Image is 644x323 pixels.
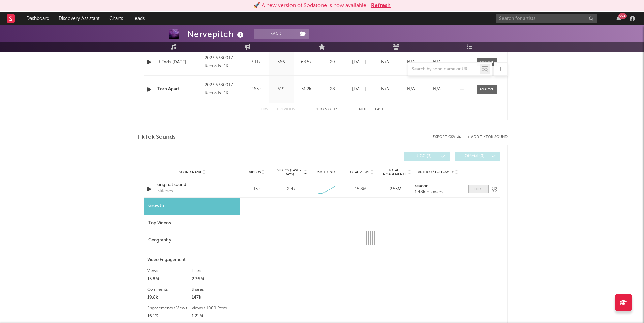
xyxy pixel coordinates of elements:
[245,59,267,66] div: 3.11k
[296,59,317,66] div: 63.5k
[147,286,192,294] div: Comments
[128,12,149,25] a: Leads
[375,108,384,111] button: Last
[192,312,237,320] div: 1.21M
[157,86,202,93] a: Torn Apart
[192,267,237,275] div: Likes
[147,312,192,320] div: 16.1%
[245,86,267,93] div: 2.65k
[310,170,342,175] div: 6M Trend
[433,135,461,139] button: Export CSV
[254,29,296,39] button: Track
[277,108,295,111] button: Previous
[276,168,303,176] span: Videos (last 7 days)
[179,170,202,174] span: Sound Name
[415,184,461,189] a: reacon
[408,67,480,72] input: Search by song name or URL
[144,232,240,249] div: Geography
[147,275,192,283] div: 15.8M
[415,184,429,188] strong: reacon
[260,108,270,111] button: First
[496,14,597,23] input: Search for artists
[426,86,448,93] div: N/A
[345,186,376,193] div: 15.8M
[616,16,621,21] button: 99+
[380,168,407,176] span: Total Engagements
[374,59,396,66] div: N/A
[348,86,370,93] div: [DATE]
[270,86,292,93] div: 519
[348,170,369,174] span: Total Views
[371,2,391,10] button: Refresh
[157,188,173,195] div: Stitches
[147,304,192,312] div: Engagements / Views
[461,135,508,139] button: + Add TikTok Sound
[192,275,237,283] div: 2.36M
[144,215,240,232] div: Top Videos
[404,152,450,161] button: UGC(3)
[308,106,345,114] div: 1 5 13
[249,170,261,174] span: Videos
[321,59,344,66] div: 29
[241,186,273,193] div: 13k
[321,86,344,93] div: 28
[418,170,454,174] span: Author / Followers
[409,154,440,158] span: UGC ( 3 )
[192,294,237,302] div: 147k
[157,59,202,66] a: It Ends [DATE]
[359,108,368,111] button: Next
[400,86,422,93] div: N/A
[144,198,240,215] div: Growth
[147,294,192,302] div: 19.8k
[205,54,241,70] div: 2023 5380917 Records DK
[137,133,176,141] span: TikTok Sounds
[328,108,332,111] span: of
[467,135,508,139] button: + Add TikTok Sound
[205,81,241,97] div: 2023 5380917 Records DK
[348,59,370,66] div: [DATE]
[147,267,192,275] div: Views
[374,86,396,93] div: N/A
[157,182,228,188] a: original sound
[22,12,54,25] a: Dashboard
[296,86,317,93] div: 51.2k
[54,12,104,25] a: Discovery Assistant
[455,152,500,161] button: Official(0)
[319,108,324,111] span: to
[104,12,128,25] a: Charts
[192,286,237,294] div: Shares
[400,59,422,66] div: N/A
[426,59,448,66] div: N/A
[147,256,237,264] div: Video Engagement
[287,186,296,193] div: 2.4k
[192,304,237,312] div: Views / 1000 Posts
[380,186,411,193] div: 2.53M
[270,59,292,66] div: 566
[253,2,368,10] div: 🚀 A new version of Sodatone is now available.
[415,190,461,195] div: 1.48k followers
[459,154,490,158] span: Official ( 0 )
[187,29,245,40] div: Nervepitch
[618,13,627,19] div: 99 +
